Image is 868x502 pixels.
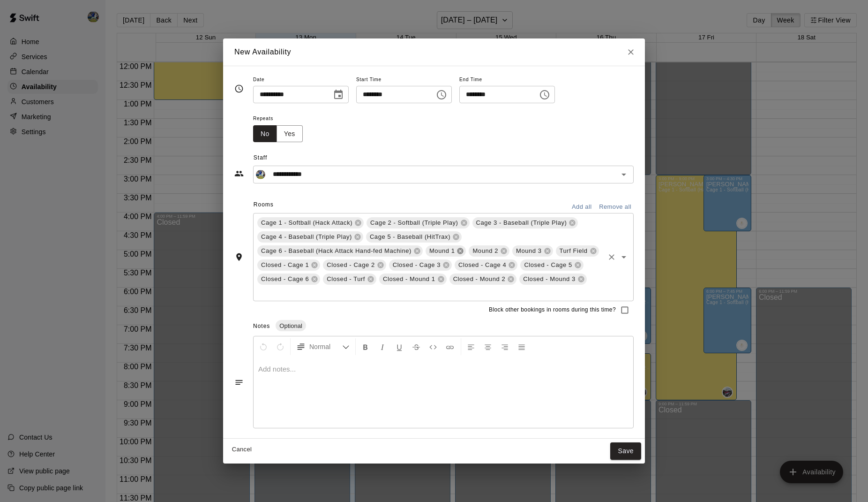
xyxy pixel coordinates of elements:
svg: Notes [234,378,244,387]
button: Formatting Options [292,338,353,355]
span: Closed - Mound 2 [449,274,509,284]
button: Open [617,168,630,181]
button: Format Bold [358,338,374,355]
span: Rooms [254,201,274,208]
span: Closed - Turf [323,274,369,284]
span: Date [253,74,349,86]
span: Cage 6 - Baseball (Hack Attack Hand-fed Machine) [257,246,415,256]
button: Clear [605,251,618,264]
span: Cage 1 - Softball (Hack Attack) [257,218,356,228]
span: Closed - Mound 1 [379,274,439,284]
span: Mound 1 [426,246,459,256]
div: Cage 1 - Softball (Hack Attack) [257,217,364,228]
button: Save [610,442,641,460]
button: Right Align [497,338,513,355]
div: Cage 5 - Baseball (HitTrax) [366,231,462,243]
div: Turf Field [556,245,599,257]
div: Closed - Cage 5 [520,259,583,271]
button: Format Italics [374,338,390,355]
span: Start Time [356,74,452,86]
span: Closed - Mound 3 [519,274,579,284]
button: Justify Align [514,338,530,355]
button: Add all [567,200,597,214]
div: outlined button group [253,125,303,143]
span: Optional [276,322,306,329]
span: Notes [253,323,270,329]
span: Cage 5 - Baseball (HitTrax) [366,232,454,242]
span: Staff [254,151,634,166]
div: Closed - Mound 3 [519,274,587,285]
div: Mound 3 [512,245,553,257]
div: Closed - Cage 1 [257,259,320,271]
div: Closed - Cage 2 [323,259,386,271]
button: Cancel [227,442,257,457]
button: Close [622,44,639,61]
span: Cage 2 - Softball (Triple Play) [367,218,462,228]
h6: New Availability [234,46,291,58]
div: Closed - Mound 2 [449,274,517,285]
span: Mound 2 [469,246,502,256]
img: Brandon Gold [256,170,265,179]
span: Cage 4 - Baseball (Triple Play) [257,232,356,242]
div: Closed - Mound 1 [379,274,447,285]
svg: Rooms [234,252,244,262]
button: Open [617,251,630,264]
button: Format Strikethrough [408,338,424,355]
span: Repeats [253,113,310,125]
div: Closed - Cage 4 [455,259,517,271]
button: Yes [277,125,303,143]
button: No [253,125,277,143]
div: Cage 2 - Softball (Triple Play) [367,217,469,228]
button: Insert Link [442,338,458,355]
span: Closed - Cage 3 [389,260,444,270]
span: Mound 3 [512,246,546,256]
div: Cage 3 - Baseball (Triple Play) [472,217,578,228]
span: Normal [309,342,342,351]
button: Undo [255,338,271,355]
div: Closed - Cage 6 [257,274,320,285]
svg: Timing [234,84,244,93]
span: Closed - Cage 2 [323,260,378,270]
div: Cage 4 - Baseball (Triple Play) [257,231,363,243]
div: Mound 2 [469,245,509,257]
button: Format Underline [391,338,407,355]
span: Closed - Cage 6 [257,274,313,284]
button: Left Align [463,338,479,355]
span: Closed - Cage 4 [455,260,510,270]
button: Redo [272,338,288,355]
button: Choose time, selected time is 3:00 PM [432,85,451,104]
div: Closed - Turf [323,274,376,285]
span: Turf Field [556,246,591,256]
button: Remove all [597,200,634,214]
button: Choose date, selected date is Oct 17, 2025 [329,85,348,104]
button: Center Align [480,338,496,355]
span: Closed - Cage 5 [520,260,576,270]
div: Closed - Cage 3 [389,259,452,271]
span: Block other bookings in rooms during this time? [489,305,616,315]
span: Closed - Cage 1 [257,260,313,270]
span: Cage 3 - Baseball (Triple Play) [472,218,571,228]
div: Cage 6 - Baseball (Hack Attack Hand-fed Machine) [257,245,423,257]
div: Mound 1 [426,245,466,257]
svg: Staff [234,169,244,178]
button: Insert Code [425,338,441,355]
span: End Time [459,74,555,86]
button: Choose time, selected time is 5:30 PM [535,85,554,104]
